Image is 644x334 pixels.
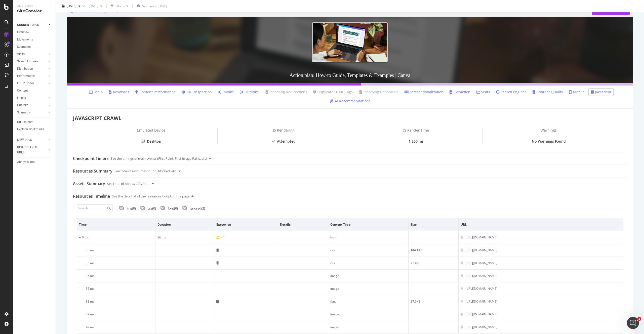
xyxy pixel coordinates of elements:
[482,128,615,139] div: Warnings
[17,137,47,143] a: NEW URLS
[83,4,87,8] span: vs
[330,235,406,240] div: html
[17,88,28,93] div: Content
[465,312,497,317] div: [URL][DOMAIN_NAME]
[240,90,259,95] a: Outlinks
[17,44,52,50] a: Segments
[116,4,124,8] div: Filters
[73,115,627,122] div: JAVASCRIPT CRAWL
[627,317,639,329] iframe: Intercom live chat
[73,165,112,177] div: Resources Summary
[17,37,52,42] a: Movements
[17,103,47,108] a: Outlinks
[17,95,47,101] a: Inlinks
[79,222,152,227] span: Time
[218,128,350,139] div: JS Rendering
[411,222,455,227] span: Size
[218,90,234,95] a: Inlinks
[17,66,33,71] div: Distribution
[465,261,497,265] div: [URL][DOMAIN_NAME]
[465,286,497,291] div: [URL][DOMAIN_NAME]
[17,73,47,79] a: Performance
[330,286,406,291] div: image
[277,139,296,144] div: Attempted
[73,152,109,164] div: Checkpoint Timers
[330,299,406,304] div: font
[17,145,47,155] a: DISAPPEARED URLS
[147,139,161,144] div: Desktop
[17,145,43,155] div: DISAPPEARED URLS
[17,81,34,86] div: HTTP Codes
[533,90,563,95] a: Content Quality
[107,178,150,190] div: See total of Media, CSS, Font
[17,8,52,14] div: SiteCrawler
[532,139,566,144] div: No Warnings Found
[86,286,94,291] span: 35 ms
[411,248,457,253] div: 184.1KB
[330,248,406,253] div: css
[17,137,32,143] div: NEW URLS
[465,235,497,240] div: [URL][DOMAIN_NAME]
[135,2,169,10] button: Segments[DATE]
[87,4,98,8] span: 2025 Jul. 13th
[135,90,175,95] a: Content Performance
[350,128,482,139] div: JS Render Time
[89,90,103,95] a: Main
[77,204,113,212] input: Search
[190,206,205,211] div: ignored ( 2 )
[17,73,35,79] div: Performance
[465,299,497,304] div: [URL][DOMAIN_NAME]
[82,235,89,239] span: 0 ms
[17,110,30,115] div: Sitemaps
[17,119,33,125] div: Url Explorer
[114,165,177,177] div: See total of resources found, blocked, etc.
[85,128,217,139] div: Emulated Device
[216,222,274,227] span: Execution
[148,206,156,211] div: css ( 0 )
[157,222,211,227] span: Duration
[330,274,406,278] div: image
[17,22,39,28] div: CURRENT URLS
[465,274,497,278] div: [URL][DOMAIN_NAME]
[112,190,189,202] div: See the detail of all the resources found on the page
[330,99,371,104] a: AI Recommendations
[496,90,527,95] a: Search Engines
[450,90,470,95] a: Extraction
[17,127,44,132] div: Explorer Bookmarks
[17,81,47,86] a: HTTP Codes
[465,248,497,253] div: [URL][DOMAIN_NAME]
[158,4,167,8] div: [DATE]
[17,30,52,35] a: Overview
[67,67,633,83] h3: Action plan: How-to Guide, Templates & Examples | Canva
[330,325,406,329] div: image
[142,4,156,8] span: Segments
[330,222,405,227] span: Content Type
[411,299,457,304] div: 37.9KB
[73,178,105,190] div: Assets Summary
[86,325,94,329] span: 42 ms
[73,190,110,202] div: Resources Timeline
[17,59,47,64] a: Search Engines
[109,90,129,95] a: Keywords
[17,37,33,42] div: Movements
[591,90,611,95] a: Javascript
[330,312,406,317] div: image
[359,90,398,95] a: Incoming Canonicals
[67,4,76,8] span: 2025 Aug. 3rd
[17,52,47,57] a: Visits
[17,88,52,93] a: Content
[86,248,94,252] span: 35 ms
[405,90,444,95] a: Internationalization
[17,22,47,28] a: CURRENT URLS
[168,206,178,211] div: font ( 0 )
[17,4,52,8] div: Analytics
[465,325,497,329] div: [URL][DOMAIN_NAME]
[60,2,83,10] button: [DATE]
[86,261,94,265] span: 35 ms
[86,312,94,316] span: 42 ms
[569,90,585,95] a: Mobile
[17,95,26,101] div: Inlinks
[411,261,457,265] div: 71.4KB
[127,206,136,211] div: img ( 0 )
[17,110,47,115] a: Sitemaps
